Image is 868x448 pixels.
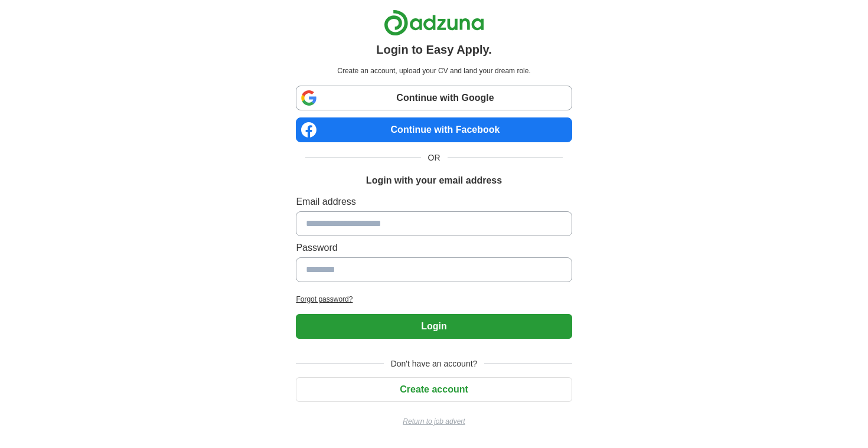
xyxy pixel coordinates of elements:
img: Adzuna logo [384,9,484,36]
h1: Login with your email address [366,174,502,188]
a: Return to job advert [296,416,572,427]
label: Email address [296,195,572,209]
button: Create account [296,377,572,402]
span: Don't have an account? [384,358,485,370]
a: Forgot password? [296,294,572,305]
a: Create account [296,384,572,394]
a: Continue with Facebook [296,117,572,142]
span: OR [421,152,448,164]
button: Login [296,314,572,339]
a: Continue with Google [296,86,572,110]
label: Password [296,241,572,255]
h1: Login to Easy Apply. [376,41,492,58]
p: Create an account, upload your CV and land your dream role. [298,66,569,76]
